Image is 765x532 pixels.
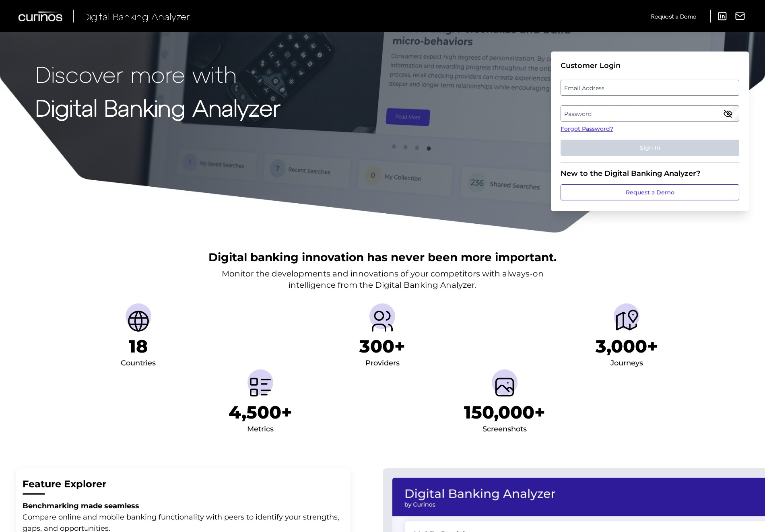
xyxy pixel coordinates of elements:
[614,308,639,334] img: Journeys
[561,184,739,200] a: Request a Demo
[464,402,545,423] h1: 150,000+
[596,336,658,357] h1: 3,000+
[121,357,156,370] div: Countries
[561,80,738,95] label: Email Address
[126,308,151,334] img: Countries
[222,268,544,291] p: Monitor the developments and innovations of your competitors with always-on intelligence from the...
[561,61,739,70] div: Customer Login
[19,11,64,21] img: Curinos
[229,402,292,423] h1: 4,500+
[561,106,738,121] label: Password
[83,10,190,22] span: Digital Banking Analyzer
[23,501,139,510] strong: Benchmarking made seamless
[35,94,280,121] strong: Digital Banking Analyzer
[483,423,527,436] div: Screenshots
[129,336,148,357] h1: 18
[23,478,344,491] h2: Feature Explorer
[651,13,696,20] span: Request a Demo
[247,423,274,436] div: Metrics
[561,169,739,178] div: New to the Digital Banking Analyzer?
[561,140,739,156] button: Sign In
[359,336,405,357] h1: 300+
[610,357,643,370] div: Journeys
[35,61,280,87] p: Discover more with
[247,374,273,400] img: Metrics
[369,308,395,334] img: Providers
[492,374,518,400] img: Screenshots
[208,250,557,265] h2: Digital banking innovation has never been more important.
[561,125,739,133] a: Forgot Password?
[365,357,400,370] div: Providers
[651,10,696,23] a: Request a Demo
